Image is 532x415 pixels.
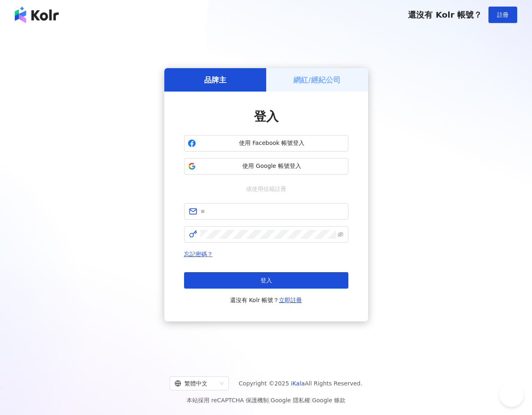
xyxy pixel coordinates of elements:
[408,10,482,20] span: 還沒有 Kolr 帳號？
[499,382,524,407] iframe: Help Scout Beacon - Open
[184,135,348,151] button: 使用 Facebook 帳號登入
[230,295,302,305] span: 還沒有 Kolr 帳號？
[239,378,362,388] span: Copyright © 2025 All Rights Reserved.
[240,184,292,193] span: 或使用信箱註冊
[254,109,279,124] span: 登入
[279,297,302,303] a: 立即註冊
[204,75,226,85] h5: 品牌主
[293,75,341,85] h5: 網紅/經紀公司
[338,232,343,237] span: eye-invisible
[260,277,272,284] span: 登入
[488,7,517,23] button: 註冊
[175,377,216,390] div: 繁體中文
[291,380,305,387] a: iKala
[271,397,310,404] a: Google 隱私權
[310,397,312,404] span: |
[184,251,213,257] a: 忘記密碼？
[187,395,345,405] span: 本站採用 reCAPTCHA 保護機制
[199,162,345,170] span: 使用 Google 帳號登入
[269,397,271,404] span: |
[312,397,345,404] a: Google 條款
[199,139,345,147] span: 使用 Facebook 帳號登入
[497,11,509,18] span: 註冊
[15,7,59,23] img: logo
[184,158,348,174] button: 使用 Google 帳號登入
[184,272,348,289] button: 登入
